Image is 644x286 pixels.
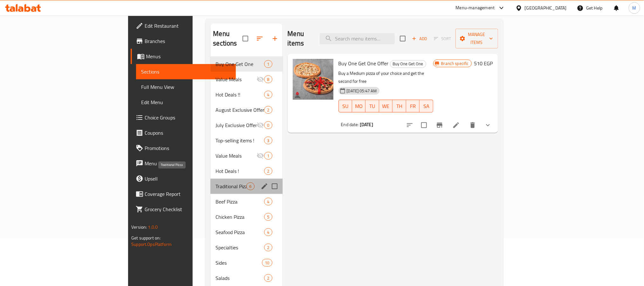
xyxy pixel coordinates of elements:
[216,228,264,236] span: Seafood Pizza
[247,183,254,189] span: 6
[264,138,272,144] span: 3
[136,79,236,95] a: Full Menu View
[395,102,403,111] span: TH
[210,72,282,87] div: Value Meals8
[264,245,272,251] span: 2
[145,22,230,30] span: Edit Restaurant
[339,100,352,112] button: SU
[131,49,236,64] a: Menus
[145,144,230,152] span: Promotions
[131,33,236,49] a: Branches
[382,102,390,111] span: WE
[210,209,282,225] div: Chicken Pizza5
[432,118,447,133] button: Branch-specific-item
[264,153,272,159] span: 1
[430,34,456,44] span: Select section first
[393,100,406,112] button: TH
[264,167,272,175] div: items
[260,182,269,191] button: edit
[216,274,264,282] span: Salads
[210,56,282,72] div: Buy One Get One1
[216,213,264,221] span: Chicken Pizza
[264,91,272,98] div: items
[406,100,420,112] button: FR
[264,244,272,251] div: items
[341,120,359,129] span: End date:
[145,175,230,182] span: Upsell
[474,59,493,68] h6: 510 EGP
[379,100,393,112] button: WE
[210,133,282,148] div: Top-selling items !3
[264,92,272,98] span: 4
[216,106,264,114] span: August Exclusive Offers
[216,182,246,190] span: Traditional Pizza
[136,95,236,110] a: Edit Menu
[210,240,282,255] div: Specialties2
[360,120,373,129] b: [DATE]
[216,75,257,83] span: Value Meals
[262,260,272,266] span: 10
[210,255,282,270] div: Sides10
[264,60,272,68] div: items
[484,121,492,129] svg: Show Choices
[210,179,282,194] div: Traditional Pizza6edit
[452,121,460,129] a: Edit menu item
[216,198,264,205] span: Beef Pizza
[633,4,636,11] span: M
[417,118,431,132] span: Select to update
[141,83,230,91] span: Full Menu View
[145,190,230,198] span: Coverage Report
[267,31,283,46] button: Add section
[131,240,172,248] a: Support.OpsPlatform
[411,35,428,42] span: Add
[131,186,236,202] a: Coverage Report
[131,202,236,217] a: Grocery Checklist
[145,129,230,137] span: Coupons
[148,223,158,231] span: 1.0.0
[216,152,257,160] div: Value Meals
[264,229,272,235] span: 4
[456,29,498,48] button: Manage items
[210,163,282,179] div: Hot Deals !2
[402,118,417,133] button: sort-choices
[145,205,230,213] span: Grocery Checklist
[264,198,272,205] div: items
[131,125,236,140] a: Coupons
[264,75,272,83] div: items
[264,107,272,113] span: 2
[525,4,567,11] div: [GEOGRAPHIC_DATA]
[264,214,272,220] span: 5
[246,182,254,190] div: items
[422,102,430,111] span: SA
[131,110,236,125] a: Choice Groups
[141,98,230,106] span: Edit Menu
[210,118,282,133] div: July Exclusive Offers0
[344,88,380,94] span: [DATE] 05:47 AM
[141,68,230,75] span: Sections
[210,225,282,240] div: Seafood Pizza4
[339,69,433,85] p: Buy a Medium pizza of your choice and get the second for free
[131,223,147,231] span: Version:
[216,137,264,144] span: Top-selling items !
[136,64,236,79] a: Sections
[131,140,236,156] a: Promotions
[264,152,272,160] div: items
[257,121,264,129] svg: Inactive section
[264,61,272,67] span: 1
[239,32,252,45] span: Select all sections
[257,152,264,160] svg: Inactive section
[264,213,272,221] div: items
[216,259,262,267] span: Sides
[210,194,282,209] div: Beef Pizza4
[145,114,230,121] span: Choice Groups
[264,275,272,281] span: 2
[366,100,379,112] button: TU
[216,121,257,129] span: July Exclusive Offers
[262,259,272,267] div: items
[145,37,230,45] span: Branches
[131,171,236,186] a: Upsell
